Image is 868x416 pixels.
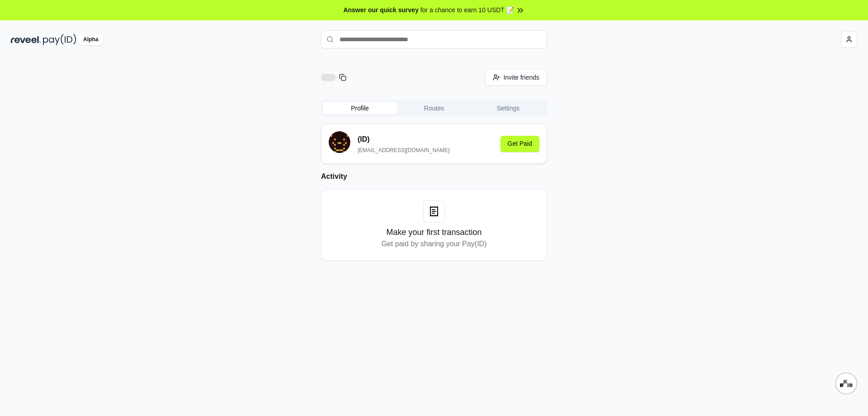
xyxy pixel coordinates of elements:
[382,239,487,249] p: Get paid by sharing your Pay(ID)
[504,73,539,82] span: Invite friends
[358,134,449,145] p: (ID)
[485,69,547,86] button: Invite friends
[323,102,397,115] button: Profile
[840,380,853,387] img: svg+xml,%3Csvg%20xmlns%3D%22http%3A%2F%2Fwww.w3.org%2F2000%2Fsvg%22%20width%3D%2228%22%20height%3...
[420,5,514,15] span: for a chance to earn 10 USDT 📝
[343,5,419,15] span: Answer our quick survey
[397,102,471,115] button: Routes
[471,102,545,115] button: Settings
[321,171,547,182] h2: Activity
[78,34,103,45] div: Alpha
[386,226,481,239] h3: Make your first transaction
[43,34,76,45] img: pay_id
[11,34,41,45] img: reveel_dark
[500,136,539,152] button: Get Paid
[358,147,449,154] p: [EMAIL_ADDRESS][DOMAIN_NAME]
